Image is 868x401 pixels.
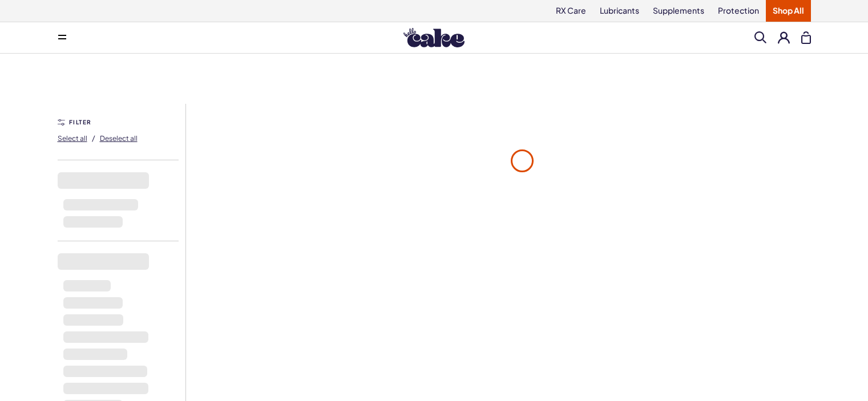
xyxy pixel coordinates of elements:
[100,134,138,143] span: Deselect all
[58,129,87,147] button: Select all
[100,129,138,147] button: Deselect all
[92,133,95,143] span: /
[403,28,465,47] img: Hello Cake
[58,134,87,143] span: Select all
